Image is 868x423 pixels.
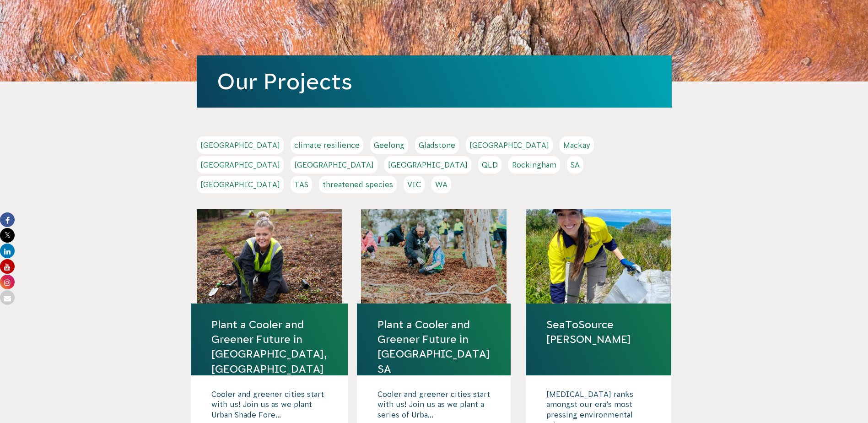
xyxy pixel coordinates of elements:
a: Plant a Cooler and Greener Future in [GEOGRAPHIC_DATA] SA [377,317,490,376]
a: [GEOGRAPHIC_DATA] [384,156,471,174]
a: VIC [404,176,425,193]
a: [GEOGRAPHIC_DATA] [197,176,284,193]
a: Our Projects [217,69,352,94]
a: Gladstone [415,136,459,154]
a: climate resilience [291,136,363,154]
a: threatened species [319,176,397,193]
a: SA [567,156,583,174]
a: [GEOGRAPHIC_DATA] [197,136,284,154]
a: [GEOGRAPHIC_DATA] [197,156,284,174]
a: Rockingham [508,156,560,174]
a: SeaToSource [PERSON_NAME] [546,317,651,347]
a: Geelong [370,136,408,154]
a: [GEOGRAPHIC_DATA] [466,136,553,154]
a: WA [431,176,451,193]
a: [GEOGRAPHIC_DATA] [291,156,377,174]
a: Mackay [560,136,594,154]
a: Plant a Cooler and Greener Future in [GEOGRAPHIC_DATA], [GEOGRAPHIC_DATA] [211,317,327,376]
a: TAS [291,176,312,193]
a: QLD [478,156,501,174]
